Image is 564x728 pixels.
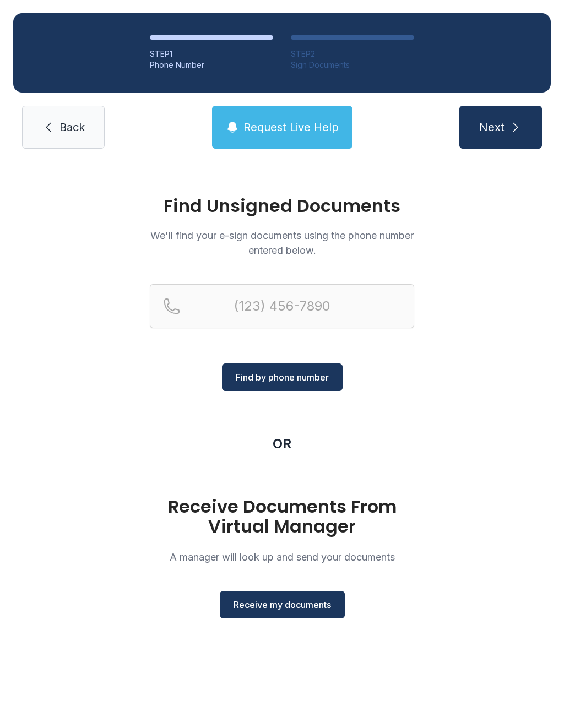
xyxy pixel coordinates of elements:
div: STEP 1 [150,48,273,59]
span: Find by phone number [236,371,329,384]
span: Next [479,119,505,135]
div: STEP 2 [291,48,414,59]
span: Receive my documents [234,598,331,611]
h1: Find Unsigned Documents [150,197,414,215]
p: We'll find your e-sign documents using the phone number entered below. [150,228,414,258]
p: A manager will look up and send your documents [150,550,414,564]
div: OR [273,435,291,453]
h1: Receive Documents From Virtual Manager [150,497,414,536]
input: Reservation phone number [150,284,414,328]
div: Sign Documents [291,59,414,70]
div: Phone Number [150,59,273,70]
span: Request Live Help [243,119,339,135]
span: Back [59,119,85,135]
